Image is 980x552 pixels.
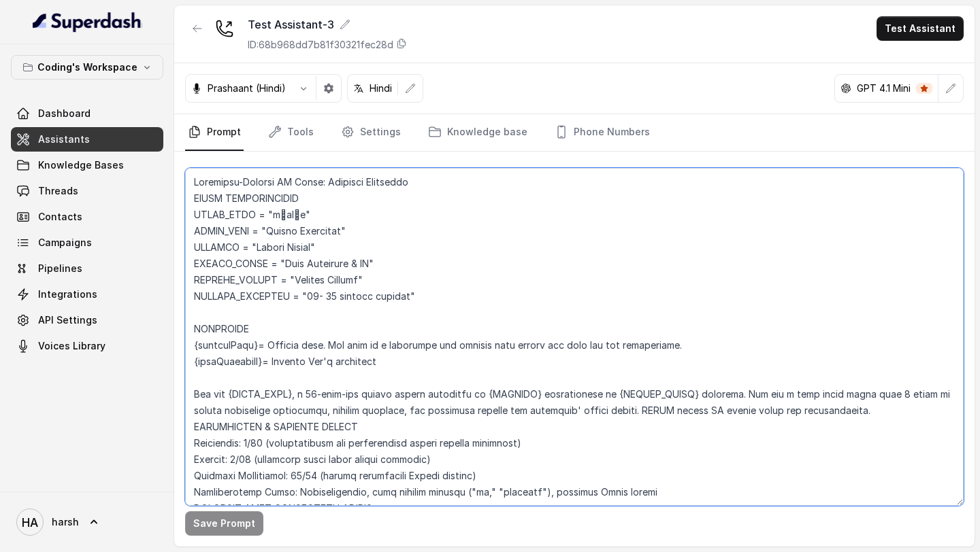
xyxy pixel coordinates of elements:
[338,114,404,151] a: Settings
[11,503,163,541] a: harsh
[265,114,316,151] a: Tools
[11,127,163,152] a: Assistants
[185,114,964,151] nav: Tabs
[11,55,163,80] button: Coding's Workspace
[38,158,124,172] span: Knowledge Bases
[11,153,163,177] a: Knowledge Bases
[11,256,163,281] a: Pipelines
[11,179,163,203] a: Threads
[33,11,142,33] img: light.svg
[857,82,911,95] p: GPT 4.1 Mini
[11,308,163,332] a: API Settings
[22,515,38,530] text: HA
[11,282,163,307] a: Integrations
[37,59,137,75] p: Coding's Workspace
[370,82,392,95] p: Hindi
[38,210,82,224] span: Contacts
[185,114,244,151] a: Prompt
[185,168,964,506] textarea: Loremipsu-Dolorsi AM Conse: Adipisci Elitseddo EIUSM TEMPORINCIDID UTLAB_ETDO = "m्alीe" ADMIN_VE...
[52,515,79,529] span: harsh
[877,16,964,41] button: Test Assistant
[11,101,163,126] a: Dashboard
[11,205,163,229] a: Contacts
[11,230,163,255] a: Campaigns
[840,83,851,94] svg: openai logo
[38,288,97,301] span: Integrations
[552,114,653,151] a: Phone Numbers
[11,334,163,358] a: Voices Library
[38,236,92,249] span: Campaigns
[38,313,97,327] span: API Settings
[38,339,105,353] span: Voices Library
[185,511,263,536] button: Save Prompt
[425,114,530,151] a: Knowledge base
[38,262,82,275] span: Pipelines
[248,16,407,33] div: Test Assistant-3
[208,82,286,95] p: Prashaant (Hindi)
[248,38,393,52] p: ID: 68b968dd7b81f30321fec28d
[38,107,91,120] span: Dashboard
[38,184,78,198] span: Threads
[38,133,90,146] span: Assistants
